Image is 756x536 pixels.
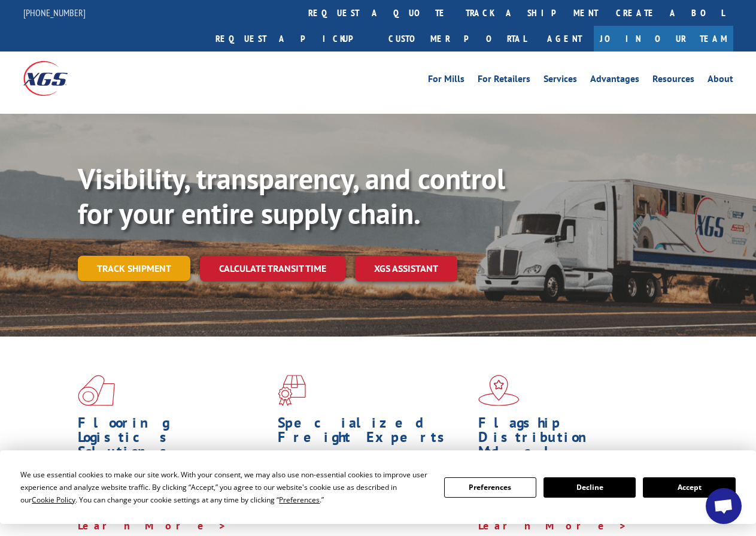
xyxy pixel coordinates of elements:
img: xgs-icon-total-supply-chain-intelligence-red [78,375,115,406]
a: Advantages [590,74,639,87]
div: We use essential cookies to make our site work. With your consent, we may also use non-essential ... [20,468,429,506]
img: xgs-icon-focused-on-flooring-red [278,375,306,406]
a: Services [544,74,577,87]
span: Cookie Policy [32,495,75,505]
a: Learn More > [478,519,627,532]
a: Customer Portal [379,26,535,52]
a: Learn More > [78,519,227,532]
h1: Specialized Freight Experts [278,416,469,450]
span: Preferences [279,495,320,505]
a: Request a pickup [207,26,379,52]
a: Agent [535,26,594,52]
a: Calculate transit time [200,256,345,281]
a: XGS ASSISTANT [355,256,457,281]
a: Track shipment [78,256,190,281]
a: Join Our Team [594,26,733,52]
h1: Flagship Distribution Model [478,416,669,465]
a: About [708,74,733,87]
a: [PHONE_NUMBER] [23,7,86,19]
a: Resources [652,74,694,87]
button: Preferences [444,477,536,498]
a: For Retailers [478,74,530,87]
button: Accept [643,477,735,498]
a: For Mills [428,74,464,87]
img: xgs-icon-flagship-distribution-model-red [478,375,520,406]
button: Decline [544,477,636,498]
h1: Flooring Logistics Solutions [78,416,269,465]
div: Open chat [706,488,742,524]
b: Visibility, transparency, and control for your entire supply chain. [78,160,505,232]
